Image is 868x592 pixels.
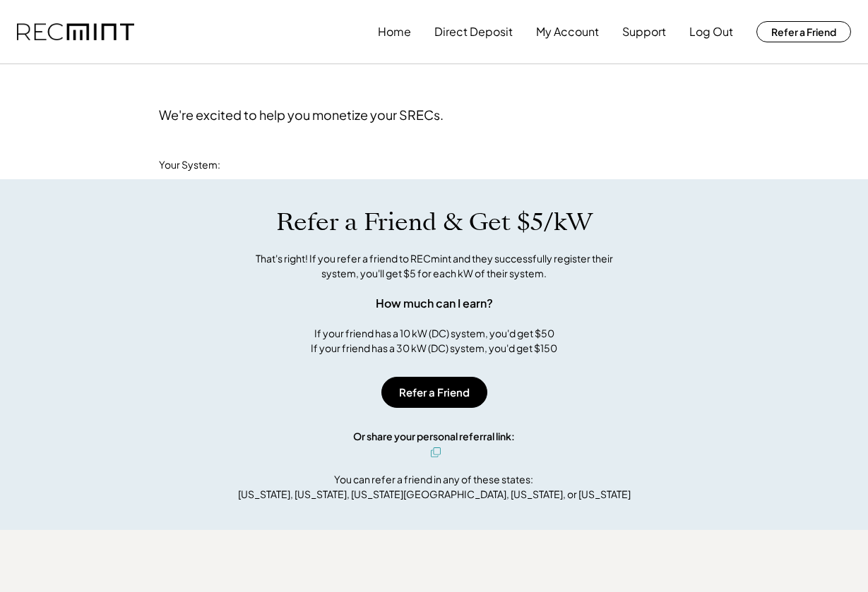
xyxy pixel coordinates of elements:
div: Your System: [159,158,220,172]
button: My Account [536,18,599,46]
div: How much can I earn? [376,295,493,312]
button: Refer a Friend [756,21,851,42]
div: You can refer a friend in any of these states: [US_STATE], [US_STATE], [US_STATE][GEOGRAPHIC_DATA... [238,472,631,502]
h1: Refer a Friend & Get $5/kW [276,207,593,237]
button: Support [622,18,666,46]
button: Direct Deposit [434,18,513,46]
img: recmint-logotype%403x.png [17,23,134,41]
button: Refer a Friend [381,377,487,408]
div: That's right! If you refer a friend to RECmint and they successfully register their system, you'l... [240,251,629,281]
button: Log Out [689,18,733,46]
button: click to copy [427,444,444,461]
div: Or share your personal referral link: [353,429,515,444]
div: We're excited to help you monetize your SRECs. [159,107,444,123]
div: If your friend has a 10 kW (DC) system, you'd get $50 If your friend has a 30 kW (DC) system, you... [311,326,557,356]
button: Home [378,18,411,46]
